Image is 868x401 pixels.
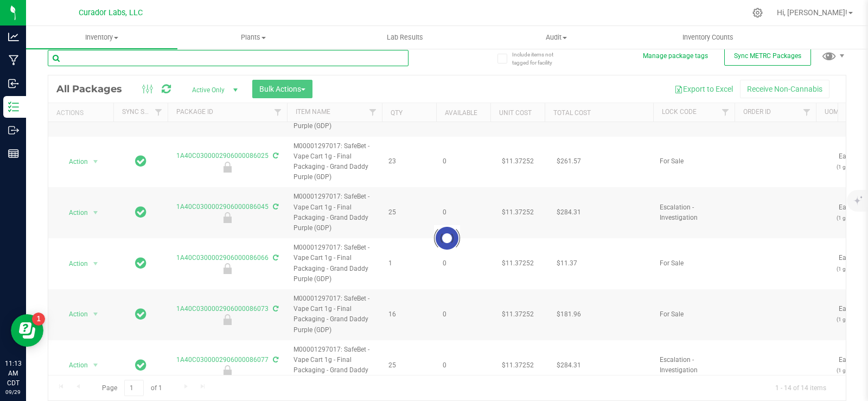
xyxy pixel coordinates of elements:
span: Plants [178,33,328,42]
a: Lab Results [329,26,481,49]
iframe: Resource center unread badge [32,313,45,326]
input: Search Package ID, Item Name, SKU, Lot or Part Number... [48,50,409,66]
span: Inventory [26,33,177,42]
inline-svg: Inbound [8,78,19,89]
iframe: Resource center [11,314,43,347]
div: Manage settings [751,8,764,18]
p: 11:13 AM CDT [5,359,21,388]
span: Inventory Counts [668,33,748,42]
inline-svg: Reports [8,148,19,159]
inline-svg: Manufacturing [8,55,19,66]
span: Include items not tagged for facility [512,50,566,67]
button: Manage package tags [643,52,708,61]
button: Sync METRC Packages [724,46,811,66]
a: Inventory [26,26,177,49]
span: Hi, [PERSON_NAME]! [777,8,847,17]
span: Lab Results [372,33,438,42]
inline-svg: Analytics [8,31,19,42]
a: Plants [177,26,329,49]
span: Audit [481,33,631,42]
inline-svg: Inventory [8,101,19,112]
span: Curador Labs, LLC [79,8,143,17]
a: Audit [481,26,632,49]
inline-svg: Outbound [8,125,19,136]
p: 09/29 [5,388,21,396]
span: Sync METRC Packages [734,52,801,60]
a: Inventory Counts [632,26,783,49]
